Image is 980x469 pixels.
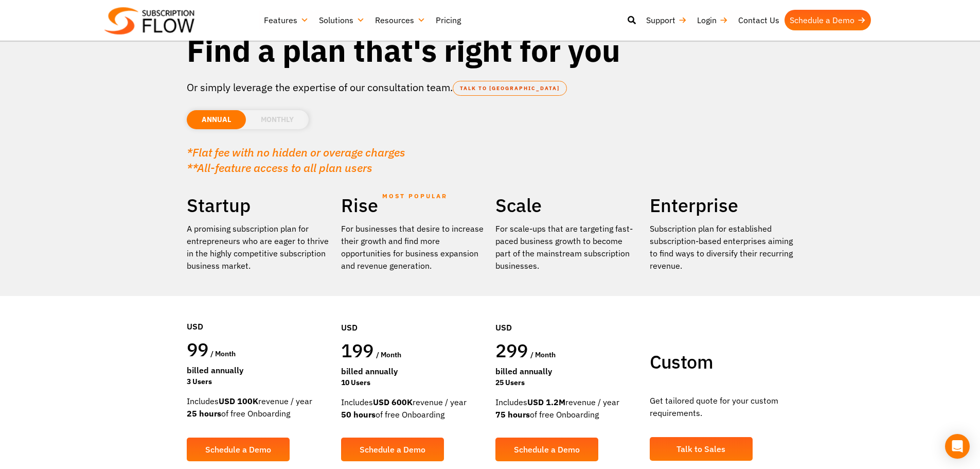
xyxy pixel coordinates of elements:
a: TALK TO [GEOGRAPHIC_DATA] [453,81,567,96]
a: Solutions [314,10,370,30]
a: Features [259,10,314,30]
h2: Startup [187,194,331,217]
div: 10 Users [341,377,485,388]
a: Resources [370,10,431,30]
a: Contact Us [733,10,785,30]
div: USD [187,289,331,338]
span: 299 [495,338,528,362]
span: / month [530,350,556,359]
li: MONTHLY [246,110,309,129]
span: Talk to Sales [676,445,725,453]
span: / month [210,349,236,358]
h2: Rise [341,194,485,217]
a: Talk to Sales [650,437,753,461]
span: Schedule a Demo [514,445,580,454]
a: Login [692,10,733,30]
div: For scale-ups that are targeting fast-paced business growth to become part of the mainstream subs... [495,222,639,272]
p: Subscription plan for established subscription-based enterprises aiming to find ways to diversify... [650,222,794,272]
span: Schedule a Demo [360,445,425,454]
p: A promising subscription plan for entrepreneurs who are eager to thrive in the highly competitive... [187,222,331,272]
strong: 75 hours [495,409,530,420]
div: 3 Users [187,376,331,387]
div: USD [341,290,485,339]
h1: Find a plan that's right for you [187,31,794,70]
div: USD [495,290,639,339]
li: ANNUAL [187,110,246,129]
img: Subscriptionflow [104,7,194,34]
em: **All-feature access to all plan users [187,160,372,175]
a: Support [641,10,692,30]
div: Includes revenue / year of free Onboarding [187,395,331,420]
h2: Scale [495,194,639,217]
span: MOST POPULAR [382,184,448,208]
div: Open Intercom Messenger [945,434,970,459]
span: Custom [650,350,713,374]
em: *Flat fee with no hidden or overage charges [187,145,405,160]
div: Billed Annually [495,365,639,377]
div: For businesses that desire to increase their growth and find more opportunities for business expa... [341,222,485,272]
strong: USD 1.2M [527,397,565,407]
span: 99 [187,337,209,361]
span: / month [376,350,401,359]
p: Or simply leverage the expertise of our consultation team. [187,80,794,95]
strong: 25 hours [187,408,221,419]
a: Pricing [431,10,466,30]
div: Billed Annually [187,364,331,376]
div: Includes revenue / year of free Onboarding [495,396,639,421]
strong: 50 hours [341,409,376,420]
p: Get tailored quote for your custom requirements. [650,394,794,419]
a: Schedule a Demo [495,438,598,461]
strong: USD 600K [373,397,413,407]
div: Includes revenue / year of free Onboarding [341,396,485,421]
a: Schedule a Demo [785,10,871,30]
a: Schedule a Demo [341,438,444,461]
a: Schedule a Demo [187,438,290,461]
span: 199 [341,338,374,362]
span: Schedule a Demo [205,445,271,454]
div: Billed Annually [341,365,485,377]
div: 25 Users [495,377,639,388]
h2: Enterprise [650,194,794,217]
strong: USD 100K [219,396,258,406]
